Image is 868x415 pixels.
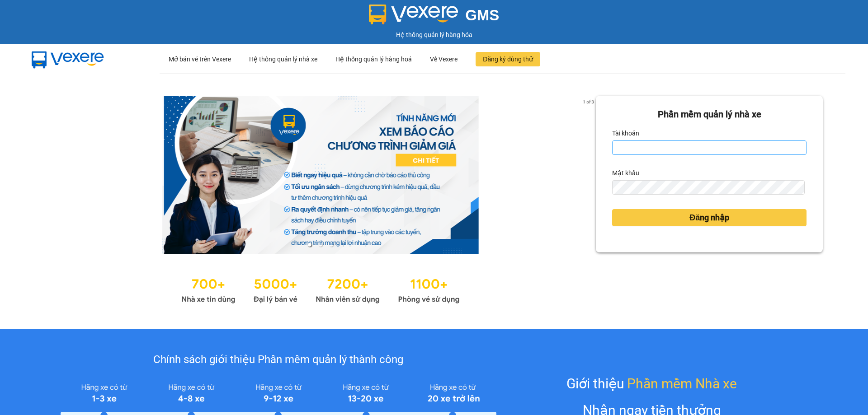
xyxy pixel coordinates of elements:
[61,351,496,368] div: Chính sách giới thiệu Phần mềm quản lý thành công
[319,243,322,247] li: slide item 2
[169,45,231,74] div: Mở bán vé trên Vexere
[2,30,866,40] div: Hệ thống quản lý hàng hóa
[465,7,499,23] span: GMS
[249,45,317,74] div: Hệ thống quản lý nhà xe
[612,140,807,155] input: Tài khoản
[483,54,533,64] span: Đăng ký dùng thử
[612,209,807,226] button: Đăng nhập
[476,52,540,66] button: Đăng ký dùng thử
[45,96,58,254] button: previous slide / item
[330,243,333,247] li: slide item 3
[23,44,113,74] img: mbUUG5Q.png
[580,96,596,107] p: 1 of 3
[583,96,596,254] button: next slide / item
[612,180,804,195] input: Mật khẩu
[612,107,807,121] div: Phần mềm quản lý nhà xe
[566,373,737,394] div: Giới thiệu
[369,5,458,24] img: logo 2
[612,126,639,140] label: Tài khoản
[612,166,639,180] label: Mật khẩu
[689,211,729,224] span: Đăng nhập
[430,45,458,74] div: Về Vexere
[369,14,500,21] a: GMS
[181,272,460,306] img: Statistics.png
[308,243,311,247] li: slide item 1
[627,373,737,394] span: Phần mềm Nhà xe
[335,45,412,74] div: Hệ thống quản lý hàng hoá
